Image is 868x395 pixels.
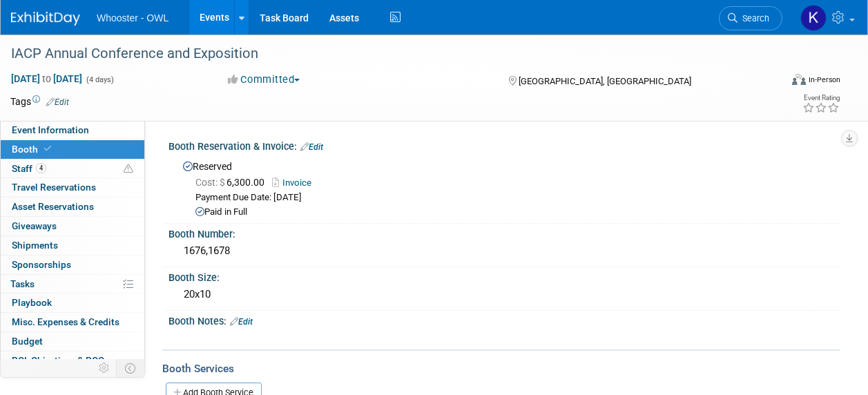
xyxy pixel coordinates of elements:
div: Event Format [720,72,840,93]
a: Sponsorships [1,256,144,274]
td: Personalize Event Tab Strip [93,359,117,377]
span: ROI, Objectives & ROO [12,355,104,366]
a: Travel Reservations [1,178,144,197]
img: Format-Inperson.png [792,74,806,85]
div: Event Rating [802,95,840,102]
a: Budget [1,332,144,351]
span: [DATE] [DATE] [10,73,83,85]
span: Event Information [12,124,89,135]
button: Committed [223,73,305,87]
span: Booth [12,144,54,155]
div: Booth Number: [168,224,840,241]
div: Booth Notes: [168,311,840,329]
div: Paid in Full [195,206,830,219]
img: ExhibitDay [11,12,80,26]
td: Toggle Event Tabs [117,359,145,377]
span: Sponsorships [12,259,71,270]
a: Giveaways [1,217,144,235]
span: Search [737,13,769,23]
span: Asset Reservations [12,201,94,212]
span: Giveaways [12,220,57,231]
div: Booth Services [162,361,840,376]
span: (4 days) [85,75,114,84]
span: Budget [12,336,43,347]
a: Tasks [1,275,144,293]
a: Playbook [1,293,144,312]
a: Booth [1,140,144,159]
span: Whooster - OWL [97,12,168,23]
span: [GEOGRAPHIC_DATA], [GEOGRAPHIC_DATA] [519,76,691,86]
span: Cost: $ [195,177,226,188]
span: Misc. Expenses & Credits [12,316,119,327]
a: Asset Reservations [1,197,144,216]
a: Search [719,6,782,30]
div: Booth Reservation & Invoice: [168,136,840,154]
span: 4 [36,163,46,173]
a: Event Information [1,121,144,139]
a: ROI, Objectives & ROO [1,351,144,370]
span: 6,300.00 [195,177,270,188]
div: Reserved [179,156,830,219]
div: 1676,1678 [179,240,830,262]
div: Payment Due Date: [DATE] [195,191,830,204]
a: Edit [300,142,323,152]
div: In-Person [808,75,840,85]
div: 20x10 [179,284,830,305]
a: Invoice [272,177,318,188]
div: IACP Annual Conference and Exposition [6,41,769,66]
a: Misc. Expenses & Credits [1,313,144,331]
span: Travel Reservations [12,182,96,193]
td: Tags [10,95,69,108]
span: Playbook [12,297,52,308]
a: Edit [230,317,253,327]
span: Potential Scheduling Conflict -- at least one attendee is tagged in another overlapping event. [124,163,133,175]
span: Staff [12,163,46,174]
a: Shipments [1,236,144,255]
a: Staff4 [1,160,144,178]
a: Edit [46,97,69,107]
span: to [40,73,53,84]
span: Tasks [10,278,35,289]
span: Shipments [12,240,58,251]
img: Kamila Castaneda [800,5,827,31]
i: Booth reservation complete [44,145,51,153]
div: Booth Size: [168,267,840,285]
